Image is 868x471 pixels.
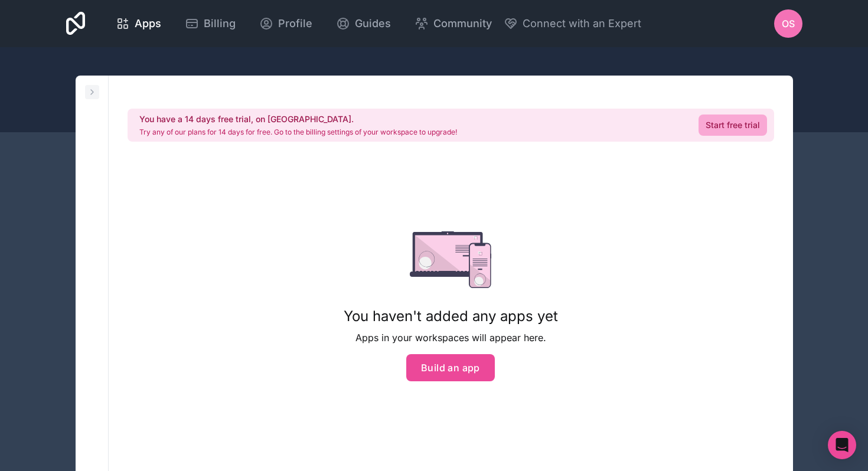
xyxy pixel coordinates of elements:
[344,307,558,326] h1: You haven't added any apps yet
[355,15,391,32] span: Guides
[433,15,492,32] span: Community
[699,115,767,136] a: Start free trial
[782,17,795,31] span: OS
[344,331,558,345] p: Apps in your workspaces will appear here.
[828,431,856,459] div: Open Intercom Messenger
[250,11,322,37] a: Profile
[278,15,312,32] span: Profile
[523,15,641,32] span: Connect with an Expert
[106,11,171,37] a: Apps
[406,354,495,381] button: Build an app
[504,15,641,32] button: Connect with an Expert
[139,127,457,137] p: Try any of our plans for 14 days for free. Go to the billing settings of your workspace to upgrade!
[139,113,457,125] h2: You have a 14 days free trial, on [GEOGRAPHIC_DATA].
[204,15,236,32] span: Billing
[410,231,492,288] img: empty state
[405,11,501,37] a: Community
[327,11,400,37] a: Guides
[175,11,245,37] a: Billing
[135,15,161,32] span: Apps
